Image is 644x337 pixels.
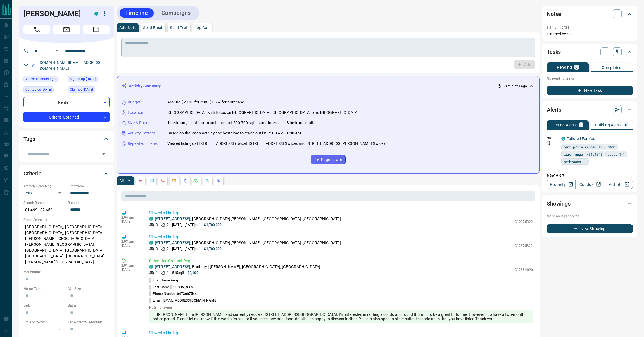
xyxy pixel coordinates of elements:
p: Budget [128,99,141,105]
p: [DATE] - [DATE] sqft [172,222,201,227]
svg: Notes [138,179,143,183]
a: [STREET_ADDRESS] [155,216,190,221]
span: [EMAIL_ADDRESS][DOMAIN_NAME] [163,299,217,302]
p: Size & Rooms [128,120,152,126]
h2: Tasks [547,47,561,56]
svg: Lead Browsing Activity [149,179,154,183]
p: No showings booked [547,214,633,219]
p: Home Type: [23,286,65,291]
p: 0 [575,65,578,69]
p: 1 [580,123,582,127]
p: C12384696 [515,267,533,272]
p: , Banbury | [PERSON_NAME], [GEOGRAPHIC_DATA], [GEOGRAPHIC_DATA] [155,264,320,270]
div: Fri Aug 22 2025 [23,86,65,94]
p: [DATE] [121,268,141,271]
div: Yes [23,189,65,198]
p: 3 [156,222,158,227]
span: Active 10 hours ago [25,76,56,82]
p: New Alert: [547,172,633,178]
p: 3 [156,246,158,251]
div: Tasks [547,45,633,59]
p: Viewed a Listing [149,330,533,336]
p: Pre-Approved: [23,320,65,325]
p: 1 [167,270,169,275]
p: Send Email [143,26,163,30]
p: Location [128,110,143,115]
h2: Criteria [23,169,42,178]
h2: Notes [547,9,561,18]
p: [DATE] - [DATE] sqft [172,246,201,251]
p: 545 sqft [172,270,184,275]
p: Pre-Approval Amount: [68,320,110,325]
div: Notes [547,7,633,21]
svg: Calls [161,179,165,183]
p: Building Alerts [595,123,622,127]
p: 8:14 am [DATE] [547,26,571,30]
span: Call [23,25,50,34]
h1: [PERSON_NAME] [23,9,86,18]
p: Phone Number: [149,291,197,296]
p: [GEOGRAPHIC_DATA], [GEOGRAPHIC_DATA], [GEOGRAPHIC_DATA], [GEOGRAPHIC_DATA][PERSON_NAME], [GEOGRAP... [23,222,110,267]
p: Claimed by SK [547,31,633,37]
span: Email [53,25,80,34]
svg: Agent Actions [217,179,221,183]
p: $1,700,000 [204,222,222,227]
p: [GEOGRAPHIC_DATA], with focus on [GEOGRAPHIC_DATA], [GEOGRAPHIC_DATA], and [GEOGRAPHIC_DATA] [167,110,358,115]
p: Baths: [68,303,110,308]
p: Completed [602,66,622,69]
div: condos.ca [149,265,153,269]
p: Around $2,100 for rent, $1.7M for purchase [167,99,244,105]
button: New Showing [547,224,633,233]
div: Renter [23,97,110,107]
div: Criteria [23,167,110,180]
div: condos.ca [149,217,153,221]
span: beds: 1-1 [607,151,625,157]
button: Open [54,47,60,54]
p: Actively Searching: [23,184,65,189]
p: Min Size: [68,286,110,291]
div: Fri Aug 22 2025 [68,86,110,94]
span: Contacted [DATE] [25,87,52,92]
p: Motivation: [23,269,110,275]
p: $1,499 - $2,650 [23,205,65,215]
p: 2:03 am [121,240,141,244]
p: Repeated Interest [128,141,159,146]
p: Add Note [119,26,136,30]
p: 2:04 am [121,216,141,220]
div: Fri Aug 22 2025 [68,76,110,84]
p: Search Range: [23,200,65,205]
span: 6473667544 [177,292,197,296]
button: Open [100,150,108,158]
div: Criteria Obtained [23,112,110,122]
p: Activity Summary [129,83,161,89]
h2: Alerts [547,105,561,114]
p: Beds: [23,303,65,308]
p: 2 [167,246,169,251]
span: Signed up [DATE] [70,76,96,82]
span: size range: 431,1045 [563,151,602,157]
p: No pending tasks [547,74,633,83]
p: 1 [156,270,158,275]
p: Email: [149,298,217,303]
a: Condos [575,180,604,189]
div: Hi [PERSON_NAME], I’m [PERSON_NAME] and currently reside at [STREET_ADDRESS][GEOGRAPHIC_DATA]. I’... [149,310,533,323]
span: [PERSON_NAME] [170,285,196,289]
svg: Push Notification Only [547,141,551,145]
a: Mr.Loft [604,180,633,189]
p: Note from Anuj [149,305,533,309]
p: [DATE] [121,244,141,247]
p: Activity Pattern [128,130,155,136]
p: 0 [625,123,627,127]
p: Viewed a Listing [149,234,533,240]
p: Pending [557,65,572,69]
p: Listing Alerts [552,123,577,127]
h2: Showings [547,199,571,208]
button: New Task [547,86,633,95]
svg: Email Verified [31,64,35,68]
a: [STREET_ADDRESS] [155,240,190,245]
button: Campaigns [156,8,196,18]
span: rent price range: 1350,2915 [563,144,616,150]
p: 1 bedroom, 1 bathroom units around 500-700 sqft, some interest in 3 bedroom units [167,120,315,126]
p: Budget: [68,200,110,205]
p: Timeframe: [68,184,110,189]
